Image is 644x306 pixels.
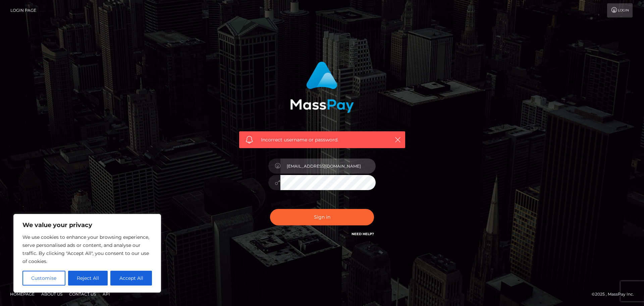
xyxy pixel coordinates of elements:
[110,271,152,286] button: Accept All
[22,271,65,286] button: Customise
[352,232,374,236] a: Need Help?
[270,209,374,225] button: Sign in
[68,271,108,286] button: Reject All
[100,289,113,299] a: API
[592,291,639,298] div: © 2025 , MassPay Inc.
[290,61,354,113] img: MassPay Login
[13,214,161,293] div: We value your privacy
[22,221,152,229] p: We value your privacy
[66,289,99,299] a: Contact Us
[7,289,37,299] a: Homepage
[39,289,65,299] a: About Us
[22,233,152,265] p: We use cookies to enhance your browsing experience, serve personalised ads or content, and analys...
[10,3,36,17] a: Login Page
[607,3,633,17] a: Login
[280,159,376,174] input: Username...
[261,136,383,143] span: Incorrect username or password.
